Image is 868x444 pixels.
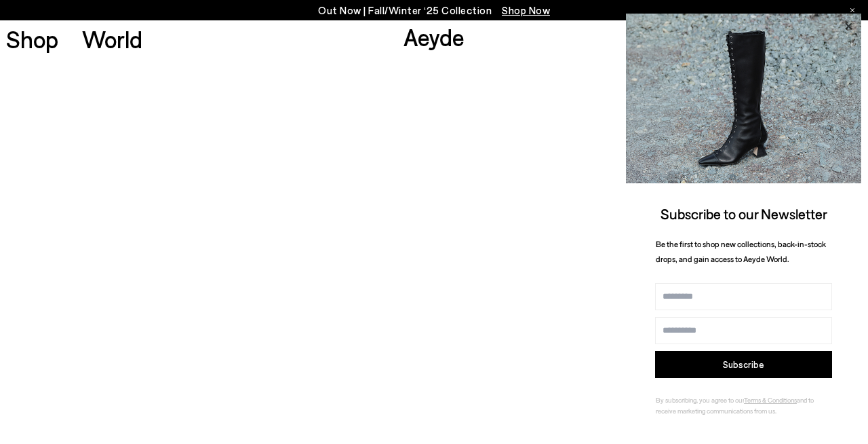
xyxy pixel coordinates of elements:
a: World [82,27,142,51]
span: By subscribing, you agree to our [656,396,744,404]
a: Aeyde [403,22,465,51]
p: Out Now | Fall/Winter ‘25 Collection [318,2,550,19]
a: Shop [6,27,58,51]
button: Subscribe [655,351,832,378]
span: Be the first to shop new collections, back-in-stock drops, and gain access to Aeyde World. [656,239,826,264]
span: Navigate to /collections/new-in [502,4,550,16]
a: Terms & Conditions [744,396,797,404]
img: 2a6287a1333c9a56320fd6e7b3c4a9a9.jpg [626,14,861,183]
span: Subscribe to our Newsletter [660,205,827,222]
